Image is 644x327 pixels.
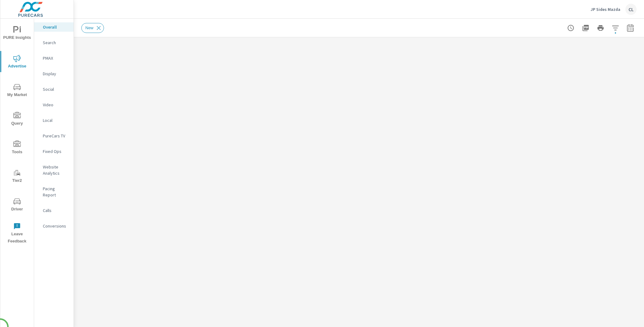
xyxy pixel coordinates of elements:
[81,23,104,33] div: New
[43,86,69,92] p: Social
[43,55,69,61] p: PMAX
[624,22,637,34] button: Select Date Range
[34,38,74,47] div: Search
[43,39,69,46] p: Search
[43,71,69,77] p: Display
[34,162,74,178] div: Website Analytics
[2,55,32,70] span: Advertise
[34,69,74,78] div: Display
[34,131,74,140] div: PureCars TV
[82,25,97,30] span: New
[43,223,69,229] p: Conversions
[43,102,69,108] p: Video
[609,22,622,34] button: Apply Filters
[2,83,32,99] span: My Market
[594,22,607,34] button: Print Report
[34,221,74,231] div: Conversions
[2,26,32,41] span: PURE Insights
[34,53,74,63] div: PMAX
[34,85,74,94] div: Social
[34,22,74,32] div: Overall
[43,117,69,123] p: Local
[2,223,32,245] span: Leave Feedback
[591,7,620,12] p: JP Sides Mazda
[2,112,32,127] span: Query
[625,4,637,15] div: CL
[34,147,74,156] div: Fixed Ops
[2,198,32,213] span: Driver
[43,186,69,198] p: Pacing Report
[34,206,74,215] div: Calls
[43,207,69,214] p: Calls
[0,19,34,247] div: nav menu
[43,164,69,176] p: Website Analytics
[43,133,69,139] p: PureCars TV
[34,184,74,200] div: Pacing Report
[34,116,74,125] div: Local
[43,24,69,30] p: Overall
[34,100,74,109] div: Video
[579,22,592,34] button: "Export Report to PDF"
[2,140,32,156] span: Tools
[2,169,32,184] span: Tier2
[43,148,69,154] p: Fixed Ops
